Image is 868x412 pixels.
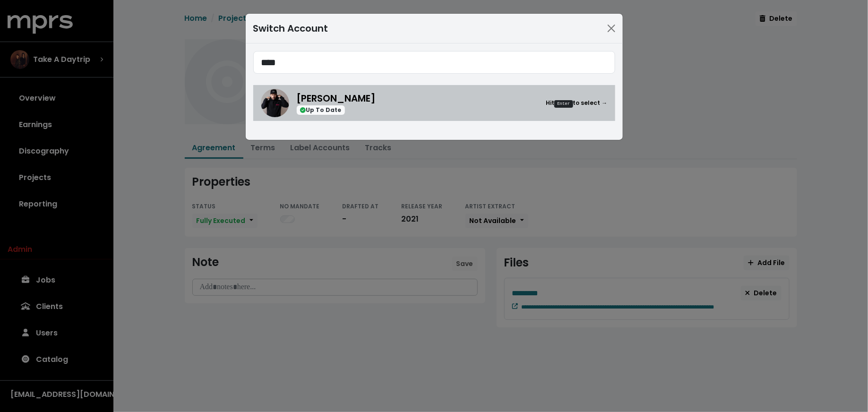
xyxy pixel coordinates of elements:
span: [PERSON_NAME] [297,92,376,105]
a: Neil Ormandy[PERSON_NAME]Up To DateHitEnterto select → [253,85,615,121]
img: Neil Ormandy [261,89,289,117]
button: Close [604,21,619,36]
kbd: Enter [554,100,573,108]
small: Hit to select → [546,99,607,108]
input: Search accounts [253,51,615,74]
span: Up To Date [297,105,345,115]
div: Switch Account [253,21,328,35]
